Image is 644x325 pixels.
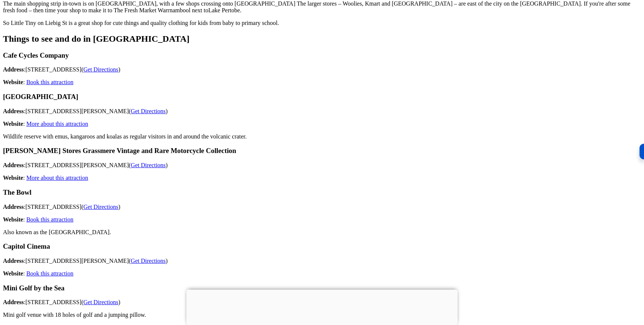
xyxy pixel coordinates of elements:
[3,216,23,223] strong: Website
[3,258,641,264] p: : [STREET_ADDRESS][PERSON_NAME] ( )
[3,204,24,210] strong: Address
[3,79,23,85] strong: Website
[3,108,24,114] strong: Address
[186,290,458,323] iframe: Advertisement
[3,229,641,236] p: Also known as the [GEOGRAPHIC_DATA].
[3,34,641,44] h2: Things to see and do in [GEOGRAPHIC_DATA]
[3,79,641,86] p: :
[3,108,641,115] p: : [STREET_ADDRESS][PERSON_NAME] ( )
[3,121,641,127] p: :
[26,270,73,277] a: Book this attraction
[3,66,24,73] strong: Address
[3,0,641,14] p: The main shopping strip in-town is on [GEOGRAPHIC_DATA], with a few shops crossing onto [GEOGRAPH...
[3,162,641,169] p: : [STREET_ADDRESS][PERSON_NAME] ( )
[131,162,166,168] a: Get Directions
[3,175,641,181] p: :
[26,175,88,181] a: More about this attraction
[3,147,641,155] h3: [PERSON_NAME] Stores Grassmere Vintage and Rare Motorcycle Collection
[83,204,119,210] a: Get Directions
[3,299,641,306] p: : [STREET_ADDRESS] ( )
[83,66,119,73] a: Get Directions
[3,258,24,264] strong: Address
[131,258,166,264] a: Get Directions
[3,121,23,127] strong: Website
[3,284,641,292] h3: Mini Golf by the Sea
[26,121,88,127] a: More about this attraction
[83,299,119,305] a: Get Directions
[3,162,24,168] strong: Address
[26,79,73,85] a: Book this attraction
[3,188,641,197] h3: The Bowl
[3,312,641,318] p: Mini golf venue with 18 holes of golf and a jumping pillow.
[3,66,641,73] p: : [STREET_ADDRESS] ( )
[3,133,641,140] p: Wildlife reserve with emus, kangaroos and koalas as regular visitors in and around the volcanic c...
[131,108,166,114] a: Get Directions
[3,204,641,210] p: : [STREET_ADDRESS] ( )
[3,20,641,26] p: So Little Tiny on Liebig St is a great shop for cute things and quality clothing for kids from ba...
[26,216,73,223] a: Book this attraction
[3,299,24,305] strong: Address
[3,93,641,101] h3: [GEOGRAPHIC_DATA]
[3,270,641,277] p: :
[3,175,23,181] strong: Website
[3,242,641,251] h3: Capitol Cinema
[208,7,240,13] a: Lake Pertobe
[3,51,641,60] h3: Cafe Cycles Company
[3,216,641,223] p: :
[3,270,23,277] strong: Website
